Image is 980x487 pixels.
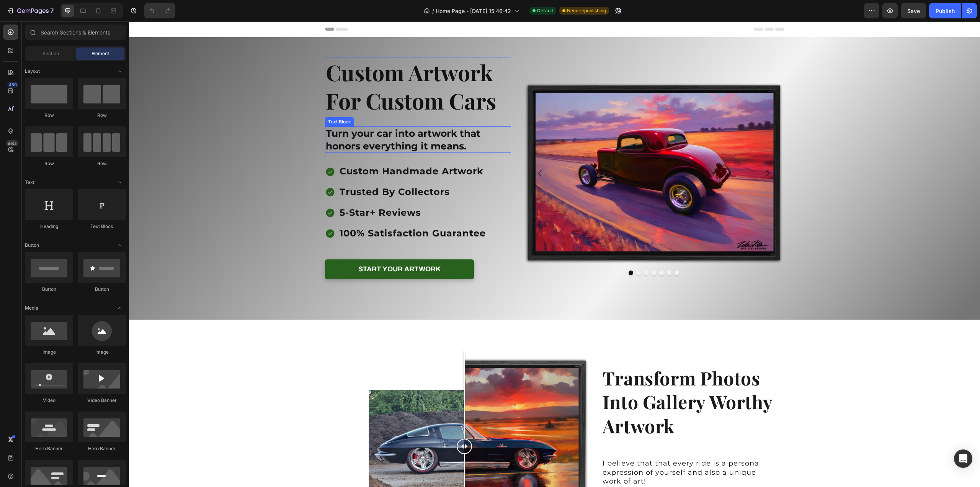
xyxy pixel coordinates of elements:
button: Carousel Back Arrow [400,141,422,162]
span: Layout [25,68,40,75]
div: Video [25,397,73,404]
span: Button [25,242,39,249]
div: Row [25,160,73,167]
span: 5-star+ reviews [211,185,292,197]
p: Turn your car into artwork that honors everything it means. [197,106,382,131]
span: Toggle open [114,239,126,251]
span: Toggle open [114,302,126,314]
button: Dot [538,249,542,254]
span: trusted by collectors [211,165,321,176]
span: Section [42,50,59,57]
div: 450 [7,82,18,88]
div: Row [25,112,73,119]
a: Start your artwork [196,238,345,257]
div: Hero Banner [78,445,126,452]
span: Toggle open [114,176,126,189]
div: Beta [6,140,18,146]
span: Media [25,305,38,312]
button: Dot [523,249,527,254]
span: Toggle open [114,65,126,77]
button: Dot [507,249,512,254]
div: Image [78,349,126,356]
button: Publish [929,3,961,18]
div: Button [25,286,73,293]
span: custom handmade artwork [211,144,354,155]
button: Save [901,3,926,18]
h2: Transform Photos Into Gallery Worthy Artwork [473,344,646,417]
span: Need republishing [567,7,606,14]
span: / [432,7,434,15]
h2: Custom Artwork For Custom Cars [196,36,382,94]
span: Default [537,7,553,14]
div: Image [25,349,73,356]
img: gempages_576581595402601034-74edebb5-e121-4bf6-9333-215c112abd9e.webp [394,61,655,243]
span: Element [91,50,109,57]
button: 7 [3,3,57,18]
span: 100% satisfaction guarantee [211,206,357,217]
p: 7 [50,6,54,15]
p: Start your artwork [229,243,312,252]
div: Undo/Redo [144,3,175,18]
span: I believe that that every ride is a personal expression of yourself and also a unique work of art! [474,438,632,464]
div: Text Block [78,223,126,230]
span: Text [25,179,34,186]
div: Video Banner [78,397,126,404]
div: Row [78,160,126,167]
div: Row [78,112,126,119]
div: Open Intercom Messenger [954,449,972,468]
span: Save [907,8,920,14]
span: Home Page - [DATE] 15:46:42 [436,7,511,15]
div: Hero Banner [25,445,73,452]
div: Publish [936,7,955,15]
div: Heading [25,223,73,230]
button: Dot [500,249,504,254]
iframe: Design area [129,21,980,487]
button: Dot [546,249,550,254]
div: Button [78,286,126,293]
div: Text Block [198,97,224,104]
button: Dot [515,249,519,254]
button: Dot [530,249,535,254]
input: Search Sections & Elements [25,25,126,40]
button: Carousel Next Arrow [628,141,649,162]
